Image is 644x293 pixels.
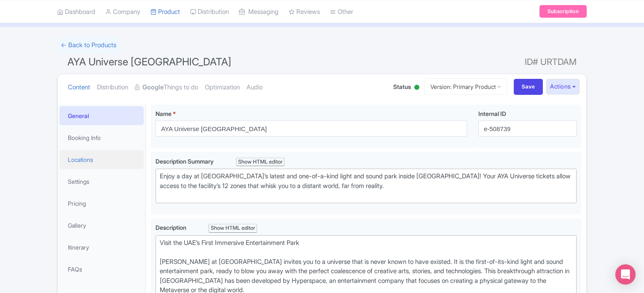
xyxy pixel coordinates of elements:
[59,194,144,213] a: Pricing
[142,83,164,92] strong: Google
[514,79,543,95] input: Save
[59,216,144,235] a: Gallery
[59,150,144,169] a: Locations
[156,110,172,117] span: Name
[160,172,572,200] div: Enjoy a day at [GEOGRAPHIC_DATA]’s latest and one-of-a-kind light and sound park inside [GEOGRAPH...
[156,158,215,165] span: Description Summary
[393,82,411,91] span: Status
[424,78,507,95] a: Version: Primary Product
[59,106,144,125] a: General
[615,264,636,285] div: Open Intercom Messenger
[156,224,188,231] span: Description
[236,158,284,167] div: Show HTML editor
[59,128,144,147] a: Booking Info
[97,74,128,101] a: Distribution
[209,224,257,233] div: Show HTML editor
[67,56,231,68] span: AYA Universe [GEOGRAPHIC_DATA]
[59,172,144,191] a: Settings
[546,79,580,94] button: Actions
[525,54,577,70] span: ID# URTDAM
[59,260,144,279] a: FAQs
[539,5,587,18] a: Subscription
[413,81,421,94] div: Active
[59,238,144,257] a: Itinerary
[478,110,506,117] span: Internal ID
[57,37,120,54] a: ← Back to Products
[135,74,198,101] a: GoogleThings to do
[68,74,90,101] a: Content
[247,74,263,101] a: Audio
[205,74,240,101] a: Optimization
